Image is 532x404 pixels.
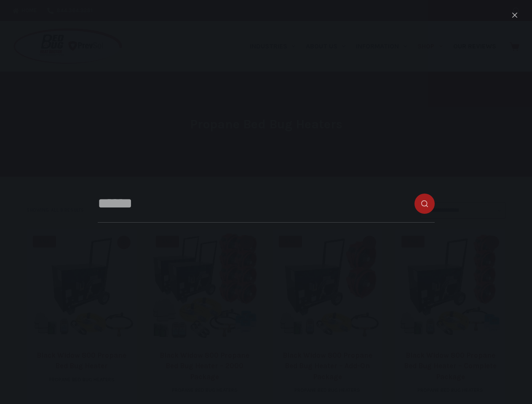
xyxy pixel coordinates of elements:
a: About Us [300,21,350,72]
a: Black Widow 800 Propane Bed Bug Heater [37,351,126,370]
a: Shop [412,21,448,72]
a: Propane Bed Bug Heaters [49,377,115,383]
a: Black Widow 800 Propane Bed Bug Heater [27,229,137,340]
select: Shop order [420,202,505,219]
button: Open LiveChat chat widget [7,3,32,29]
a: Black Widow 800 Propane Bed Bug Heater - Complete Package [395,229,505,340]
a: Industries [244,21,300,72]
p: Showing all 9 results [27,207,84,214]
button: Quick view toggle [240,236,254,249]
a: Propane Bed Bug Heaters [294,387,360,393]
h1: Propane Bed Bug Heaters [108,115,424,134]
img: Prevsol/Bed Bug Heat Doctor [13,28,123,65]
span: SALE [156,236,179,247]
a: Black Widow 800 Propane Bed Bug Heater - 2000 Package [150,229,260,340]
a: Black Widow 800 Propane Bed Bug Heater – Add-On Package [283,351,372,381]
button: Search [513,8,519,14]
span: SALE [279,236,302,247]
a: Propane Bed Bug Heaters [417,387,483,393]
a: Black Widow 800 Propane Bed Bug Heater – Complete Package [404,351,497,381]
span: SALE [401,236,425,247]
a: Black Widow 800 Propane Bed Bug Heater – 2000 Package [160,351,249,381]
button: Quick view toggle [363,236,376,249]
nav: Primary [244,21,501,72]
a: Propane Bed Bug Heaters [172,387,238,393]
a: Our Reviews [448,21,501,72]
span: SALE [33,236,56,247]
button: Quick view toggle [486,236,499,249]
a: Information [351,21,412,72]
a: Black Widow 800 Propane Bed Bug Heater - Add-On Package [273,229,383,340]
button: Quick view toggle [117,236,131,249]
